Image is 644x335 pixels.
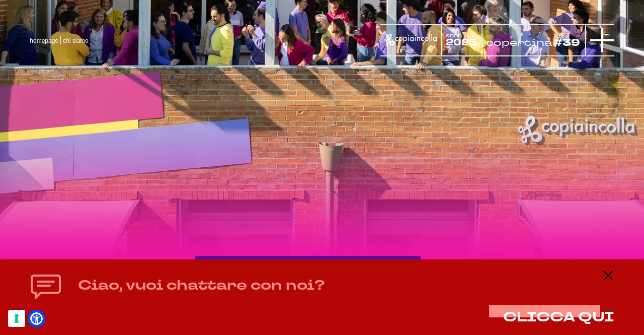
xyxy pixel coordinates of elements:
[8,310,25,327] button: Le tue preferenze relative al consenso per le tecnologie di tracciamento
[486,36,553,49] tspan: copertina
[503,308,614,326] span: CLICCA QUI
[209,258,435,277] span: SCOPRI LA NOSTRA SEDE
[446,36,476,48] tspan: 2025
[78,276,325,295] h4: Ciao, vuoi chattare con noi?
[554,36,581,50] tspan: #39
[63,37,89,44] span: chi siamo
[503,310,614,325] button: CLICCA QUI
[30,312,43,325] a: Open Accessibility Menu
[446,32,462,39] tspan: anno
[30,37,58,44] a: homepage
